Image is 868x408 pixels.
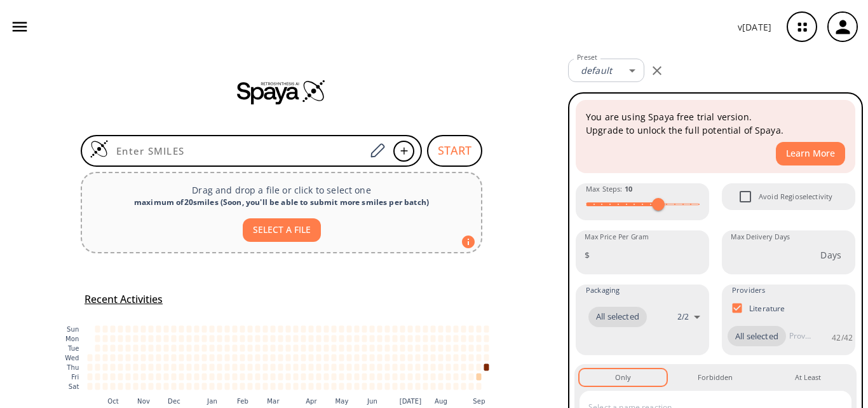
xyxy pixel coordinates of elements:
span: Avoid Regioselectivity [759,191,832,202]
strong: 10 [625,184,632,193]
text: Sat [69,383,79,390]
text: Tue [67,345,79,352]
text: Jan [207,397,217,404]
label: Max Delivery Days [731,232,790,242]
button: Recent Activities [79,289,168,310]
p: $ [585,248,590,262]
input: Provider name [786,326,814,346]
text: Nov [137,397,150,404]
text: Mar [267,397,280,404]
button: Learn More [776,142,845,165]
g: x-axis tick label [107,397,485,404]
text: Sep [473,397,485,404]
div: Only [615,372,631,383]
span: Providers [732,285,765,296]
span: Avoid Regioselectivity [732,183,759,210]
button: START [427,135,482,167]
p: 42 / 42 [832,332,853,343]
text: Sun [67,326,79,333]
p: Literature [749,303,785,314]
button: At Least [764,369,851,386]
text: Aug [435,397,447,404]
g: cell [88,325,489,390]
p: v [DATE] [738,20,771,34]
div: At Least [795,372,821,383]
div: maximum of 20 smiles ( Soon, you'll be able to submit more smiles per batch ) [92,197,471,208]
text: Mon [65,335,79,342]
text: Fri [71,374,79,381]
text: May [335,397,348,404]
text: Oct [107,397,119,404]
text: Thu [66,364,79,371]
text: Dec [168,397,180,404]
text: Wed [65,355,79,362]
text: Apr [306,397,317,404]
button: SELECT A FILE [243,218,321,242]
span: Max Steps : [586,183,632,195]
text: Jun [367,397,377,404]
button: Forbidden [672,369,759,386]
em: default [581,64,612,76]
p: Drag and drop a file or click to select one [92,183,471,197]
img: Logo Spaya [90,139,109,158]
p: Days [820,248,841,262]
span: All selected [728,330,786,343]
div: Forbidden [698,372,733,383]
input: Enter SMILES [109,144,365,157]
button: Only [580,369,667,386]
span: Packaging [586,285,620,296]
img: Spaya logo [237,79,326,104]
label: Max Price Per Gram [585,232,649,242]
p: 2 / 2 [677,311,689,322]
g: y-axis tick label [65,326,79,390]
p: You are using Spaya free trial version. Upgrade to unlock the full potential of Spaya. [586,110,845,137]
h5: Recent Activities [85,293,163,306]
span: All selected [588,311,647,323]
text: Feb [237,397,248,404]
text: [DATE] [400,397,422,404]
label: Preset [577,53,597,62]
